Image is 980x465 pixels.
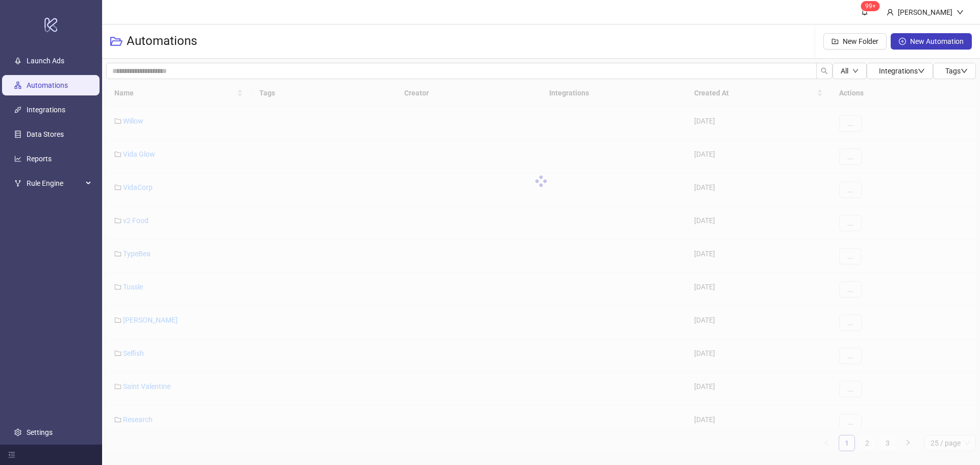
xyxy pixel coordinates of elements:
a: Reports [27,155,52,163]
div: [PERSON_NAME] [894,7,957,18]
span: bell [861,8,868,15]
span: All [841,67,848,75]
a: Integrations [27,106,65,114]
button: Integrationsdown [867,63,933,79]
a: Settings [27,428,53,436]
span: New Folder [843,37,878,45]
button: New Folder [823,33,887,50]
span: Integrations [879,67,925,75]
span: search [821,67,828,75]
span: Tags [945,67,968,75]
span: folder-add [831,38,839,45]
span: down [918,67,925,75]
span: folder-open [110,35,122,47]
a: Data Stores [27,130,64,138]
button: Tagsdown [933,63,976,79]
span: Rule Engine [27,173,83,193]
span: plus-circle [899,38,906,45]
span: user [887,9,894,16]
button: New Automation [891,33,972,50]
a: Launch Ads [27,57,64,65]
span: menu-fold [8,451,15,458]
h3: Automations [127,33,197,50]
span: down [852,68,859,74]
span: down [957,9,964,16]
button: Alldown [832,63,867,79]
a: Automations [27,81,68,89]
sup: 1609 [861,1,880,11]
span: fork [14,180,21,187]
span: down [961,67,968,75]
span: New Automation [910,37,964,45]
